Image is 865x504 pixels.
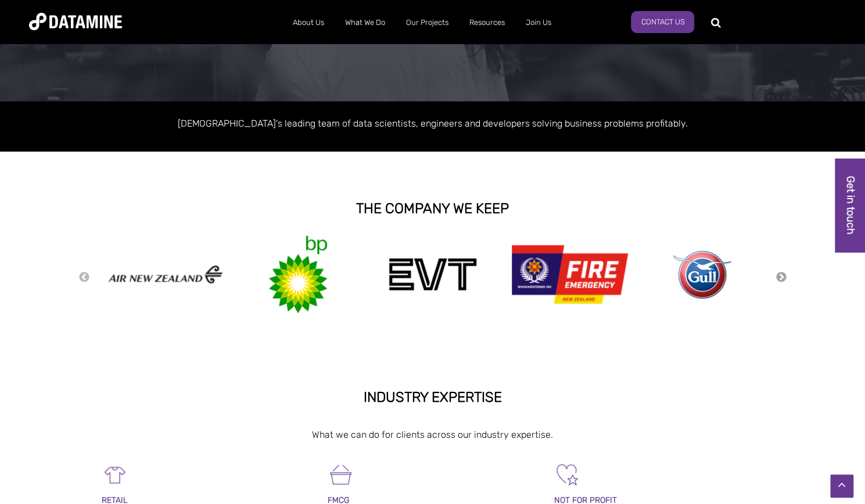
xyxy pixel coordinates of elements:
[102,116,764,131] p: [DEMOGRAPHIC_DATA]'s leading team of data scientists, engineers and developers solving business p...
[335,8,396,38] a: What We Do
[282,8,335,38] a: About Us
[512,239,628,309] img: Fire Emergency New Zealand
[29,13,122,30] img: Datamine
[389,258,476,290] img: evt-1
[364,389,502,405] strong: INDUSTRY EXPERTISE
[107,262,224,286] img: airnewzealand
[776,271,787,284] button: Next
[328,462,354,488] img: FMCG
[102,462,128,488] img: Retail-1
[396,8,459,38] a: Our Projects
[673,251,731,298] img: gull
[459,8,515,38] a: Resources
[356,200,509,217] strong: THE COMPANY WE KEEP
[835,159,865,252] a: Get in touch
[78,271,90,284] button: Previous
[515,8,562,38] a: Join Us
[266,236,330,313] img: bp-1
[631,11,694,33] a: Contact Us
[554,462,580,488] img: Not For Profit
[312,429,553,440] span: What we can do for clients across our industry expertise.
